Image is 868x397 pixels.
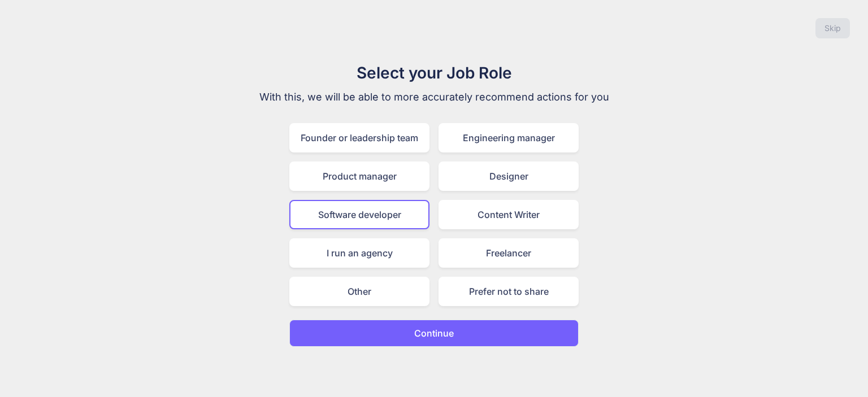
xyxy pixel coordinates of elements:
[439,277,579,306] div: Prefer not to share
[244,61,624,85] h1: Select your Job Role
[439,238,579,268] div: Freelancer
[439,123,579,152] div: Engineering manager
[244,89,624,105] p: With this, we will be able to more accurately recommend actions for you
[815,18,850,38] button: Skip
[289,277,429,306] div: Other
[289,162,429,191] div: Product manager
[439,200,579,229] div: Content Writer
[414,326,454,340] p: Continue
[289,238,429,268] div: I run an agency
[289,320,579,347] button: Continue
[289,200,429,229] div: Software developer
[289,123,429,152] div: Founder or leadership team
[439,162,579,191] div: Designer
